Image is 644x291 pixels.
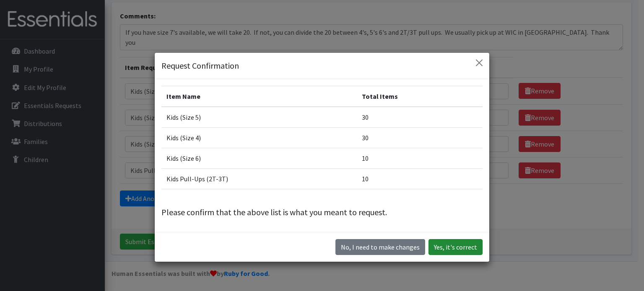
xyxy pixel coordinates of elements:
[428,239,483,255] button: Yes, it's correct
[357,169,483,189] td: 10
[357,107,483,128] td: 30
[161,206,483,219] p: Please confirm that the above list is what you meant to request.
[161,148,357,169] td: Kids (Size 6)
[357,128,483,148] td: 30
[357,148,483,169] td: 10
[161,86,357,107] th: Item Name
[161,128,357,148] td: Kids (Size 4)
[357,86,483,107] th: Total Items
[161,169,357,189] td: Kids Pull-Ups (2T-3T)
[473,56,486,70] button: Close
[161,59,239,72] h5: Request Confirmation
[161,107,357,128] td: Kids (Size 5)
[335,239,425,255] button: No I need to make changes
